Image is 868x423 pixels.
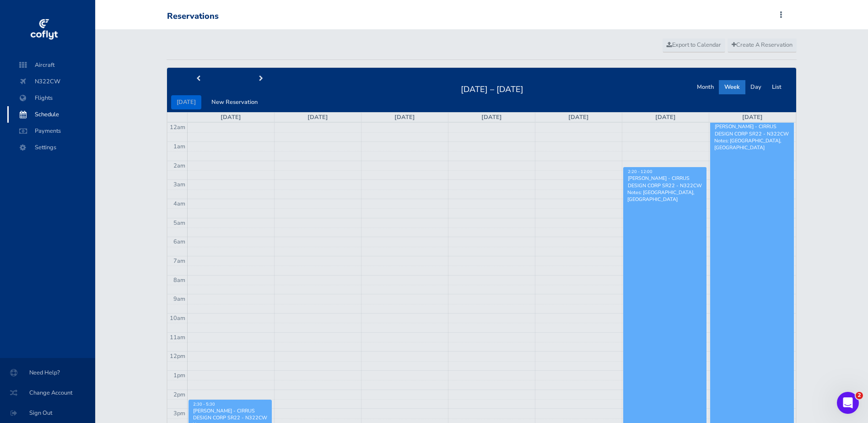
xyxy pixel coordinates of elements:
button: Day [745,80,767,94]
span: Aircraft [16,57,86,73]
div: [PERSON_NAME] - CIRRUS DESIGN CORP SR22 - N322CW [193,407,268,421]
iframe: Intercom live chat [837,392,859,414]
a: [DATE] [568,113,589,121]
span: 6am [173,238,185,246]
h2: [DATE] – [DATE] [455,82,529,95]
span: 2am [173,162,185,170]
span: 2 [856,392,863,399]
div: Reservations [167,11,219,22]
span: 12pm [170,352,185,360]
p: Notes: [GEOGRAPHIC_DATA], [GEOGRAPHIC_DATA] [714,137,790,151]
span: Sign Out [11,405,84,421]
span: 3pm [173,409,185,418]
span: Payments [16,123,86,139]
span: 2:20 - 12:00 [628,169,652,174]
span: Export to Calendar [667,41,721,49]
img: coflyt logo [29,16,59,43]
span: Flights [16,90,86,106]
span: N322CW [16,73,86,90]
a: Create A Reservation [728,38,797,52]
a: [DATE] [394,113,415,121]
p: Notes: [GEOGRAPHIC_DATA], [GEOGRAPHIC_DATA] [627,189,702,203]
button: List [766,80,787,94]
span: 2pm [173,390,185,399]
span: 10am [170,314,185,322]
span: 4am [173,200,185,208]
div: [PERSON_NAME] - CIRRUS DESIGN CORP SR22 - N322CW [627,175,702,189]
a: Export to Calendar [663,38,725,52]
span: 1pm [173,371,185,380]
button: next [230,72,293,86]
span: 12am [170,123,185,131]
span: Create A Reservation [732,41,793,49]
span: 11am [170,333,185,342]
button: Week [719,80,745,94]
button: prev [167,72,230,86]
a: [DATE] [307,113,328,121]
span: Change Account [11,385,84,401]
a: [DATE] [221,113,241,121]
div: [PERSON_NAME] - CIRRUS DESIGN CORP SR22 - N322CW [714,123,790,137]
span: Schedule [16,106,86,123]
span: 9am [173,295,185,303]
span: Need Help? [11,364,84,381]
span: 3am [173,180,185,189]
button: New Reservation [206,95,263,109]
a: [DATE] [481,113,502,121]
span: 8am [173,276,185,284]
span: 2:30 - 5:30 [193,401,215,407]
span: 7am [173,257,185,265]
a: [DATE] [655,113,676,121]
span: Settings [16,139,86,156]
a: [DATE] [742,113,763,121]
span: 1am [173,142,185,151]
button: Month [691,80,719,94]
button: [DATE] [171,95,201,109]
span: 5am [173,219,185,227]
